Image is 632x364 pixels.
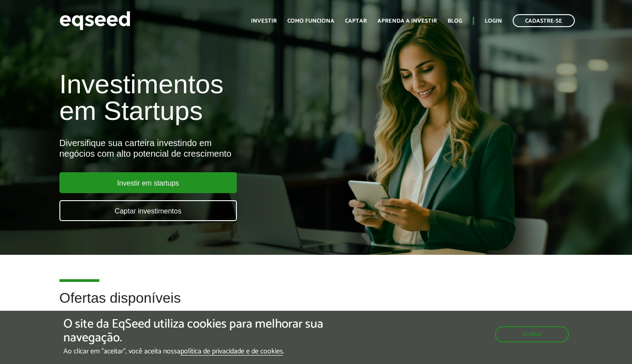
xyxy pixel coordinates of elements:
a: Captar investimentos [59,200,237,221]
img: EqSeed [59,9,130,32]
button: Aceitar [495,326,569,342]
a: Captar [345,18,367,24]
h5: O site da EqSeed utiliza cookies para melhorar sua navegação. [63,317,367,345]
h1: Investimentos em Startups [59,71,362,124]
a: Investir em startups [59,172,237,193]
a: política de privacidade e de cookies [181,348,283,356]
a: Cadastre-se [513,14,575,27]
a: Como funciona [287,18,334,24]
a: Blog [448,18,462,24]
p: Ao clicar em "aceitar", você aceita nossa . [63,347,367,356]
div: Diversifique sua carteira investindo em negócios com alto potencial de crescimento [59,138,362,159]
a: Login [485,18,502,24]
a: Aprenda a investir [377,18,437,24]
a: Investir [251,18,277,24]
h2: Ofertas disponíveis [59,290,573,319]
